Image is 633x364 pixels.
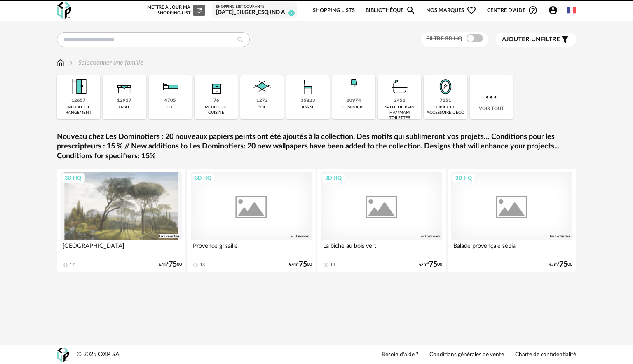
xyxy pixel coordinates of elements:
span: Filtre 3D HQ [426,36,462,42]
img: Salle%20de%20bain.png [389,75,411,98]
div: © 2025 OXP SA [77,351,120,359]
div: €/m² 00 [419,262,442,268]
a: BibliothèqueMagnify icon [366,1,416,20]
div: 3D HQ [452,173,476,183]
div: La biche au bois vert [321,240,442,257]
img: Literie.png [159,75,181,98]
span: 75 [429,262,437,268]
span: 75 [169,262,177,268]
span: Help Circle Outline icon [528,5,538,15]
div: sol [258,105,266,110]
div: 2451 [394,98,406,104]
div: Mettre à jour ma Shopping List [145,5,205,16]
span: 75 [299,262,307,268]
img: Miroir.png [434,75,457,98]
div: 18 [200,262,205,268]
a: 3D HQ Balade provençale sépia €/m²7500 [448,169,576,272]
img: OXP [57,2,71,19]
div: €/m² 00 [549,262,572,268]
div: 13 [330,262,335,268]
img: Sol.png [251,75,273,98]
div: 35823 [301,98,315,104]
img: more.7b13dc1.svg [484,90,499,105]
img: svg+xml;base64,PHN2ZyB3aWR0aD0iMTYiIGhlaWdodD0iMTYiIHZpZXdCb3g9IjAgMCAxNiAxNiIgZmlsbD0ibm9uZSIgeG... [68,58,75,68]
div: 76 [213,98,219,104]
div: 4705 [164,98,176,104]
span: Centre d'aideHelp Circle Outline icon [487,5,538,15]
span: 1 [288,10,295,16]
div: Balade provençale sépia [451,240,572,257]
img: OXP [57,348,69,362]
span: Nos marques [426,1,476,20]
div: €/m² 00 [289,262,312,268]
div: 3D HQ [191,173,215,183]
img: Luminaire.png [342,75,365,98]
div: 3D HQ [321,173,345,183]
span: Filter icon [560,35,570,45]
div: 7151 [440,98,451,104]
img: svg+xml;base64,PHN2ZyB3aWR0aD0iMTYiIGhlaWdodD0iMTciIHZpZXdCb3g9IjAgMCAxNiAxNyIgZmlsbD0ibm9uZSIgeG... [57,58,64,68]
div: Voir tout [470,75,513,119]
img: fr [567,6,576,15]
span: Account Circle icon [548,5,562,15]
div: objet et accessoire déco [426,105,464,115]
img: Rangement.png [205,75,227,98]
div: Provence grisaille [191,240,312,257]
a: Shopping List courante [DATE]_BILGER_ESQ IND A 1 [216,5,293,16]
div: 3D HQ [61,173,85,183]
span: Ajouter un [502,36,541,42]
img: Assise.png [297,75,319,98]
a: Besoin d'aide ? [382,351,418,359]
div: meuble de cuisine [197,105,235,115]
div: 12917 [117,98,131,104]
div: Sélectionner une famille [68,58,143,68]
div: 17 [70,262,75,268]
div: [GEOGRAPHIC_DATA] [61,240,182,257]
div: 10974 [347,98,361,104]
div: 12657 [71,98,86,104]
div: salle de bain hammam toilettes [380,105,419,121]
a: Charte de confidentialité [515,351,576,359]
img: Table.png [113,75,136,98]
a: Shopping Lists [313,1,355,20]
img: Meuble%20de%20rangement.png [68,75,90,98]
a: 3D HQ Provence grisaille 18 €/m²7500 [187,169,316,272]
span: Account Circle icon [548,5,558,15]
span: filtre [502,35,560,44]
a: Conditions générales de vente [429,351,504,359]
a: 3D HQ La biche au bois vert 13 €/m²7500 [317,169,446,272]
button: Ajouter unfiltre Filter icon [496,33,576,47]
a: Nouveau chez Les Dominotiers : 20 nouveaux papiers peints ont été ajoutés à la collection. Des mo... [57,132,576,161]
div: meuble de rangement [59,105,98,115]
span: Refresh icon [195,8,203,12]
div: Shopping List courante [216,5,293,9]
div: assise [302,105,314,110]
div: €/m² 00 [159,262,182,268]
div: 1272 [256,98,268,104]
div: [DATE]_BILGER_ESQ IND A [216,9,293,16]
span: Heart Outline icon [467,5,476,15]
span: 75 [559,262,567,268]
span: Magnify icon [406,5,416,15]
div: luminaire [342,105,365,110]
a: 3D HQ [GEOGRAPHIC_DATA] 17 €/m²7500 [57,169,185,272]
div: lit [167,105,173,110]
div: table [118,105,130,110]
